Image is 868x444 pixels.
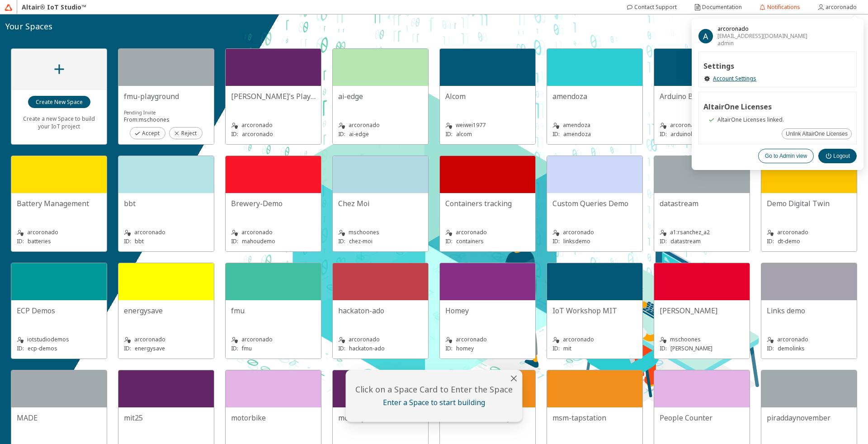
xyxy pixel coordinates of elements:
[717,33,807,40] span: [EMAIL_ADDRESS][DOMAIN_NAME]
[703,103,852,110] h2: AltairOne Licenses
[717,116,784,123] span: AltairOne Licenses linked.
[703,62,852,70] h2: Settings
[717,40,807,47] span: admin
[713,75,756,82] a: Account Settings
[703,33,708,40] span: A
[717,25,807,33] span: arcoronado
